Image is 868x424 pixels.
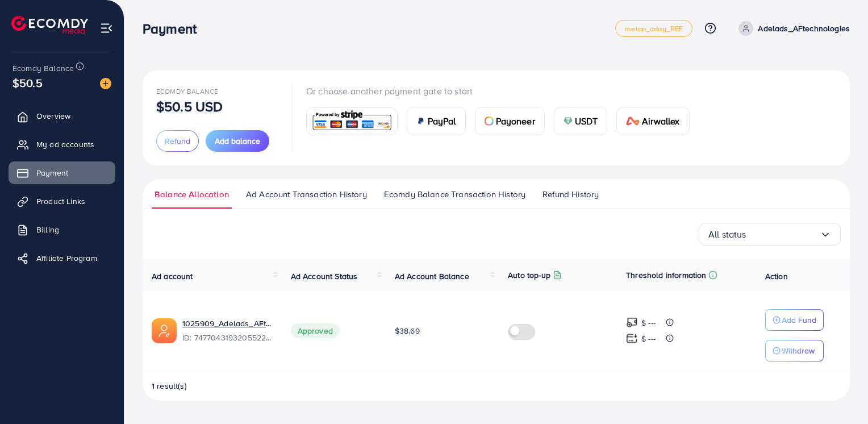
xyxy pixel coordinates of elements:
[11,16,88,34] img: logo
[215,135,260,147] span: Add balance
[615,20,692,37] a: metap_oday_REF
[100,22,113,35] img: menu
[758,22,850,35] p: Adelads_AFtechnologies
[9,247,115,269] a: Affiliate Program
[746,226,820,243] input: Search for option
[182,318,273,344] div: <span class='underline'>1025909_Adelads_AFtechnologies_1740884796376</span></br>7477043193205522448
[734,21,850,36] a: Adelads_AFtechnologies
[765,271,788,282] span: Action
[708,226,746,243] span: All status
[641,316,656,330] p: $ ---
[310,109,394,134] img: card
[36,224,59,235] span: Billing
[641,332,656,346] p: $ ---
[182,332,273,343] span: ID: 7477043193205522448
[475,107,545,135] a: cardPayoneer
[496,114,535,128] span: Payoneer
[156,99,223,113] p: $50.5 USD
[156,86,218,96] span: Ecomdy Balance
[9,133,115,156] a: My ad accounts
[416,117,425,126] img: card
[306,84,699,98] p: Or choose another payment gate to start
[36,252,97,264] span: Affiliate Program
[182,318,273,329] a: 1025909_Adelads_AFtechnologies_1740884796376
[143,20,206,37] h3: Payment
[36,139,94,150] span: My ad accounts
[165,135,190,147] span: Refund
[485,117,494,126] img: card
[156,130,199,152] button: Refund
[291,323,340,338] span: Approved
[12,63,74,74] span: Ecomdy Balance
[626,317,638,329] img: top-up amount
[152,318,177,343] img: ic-ads-acc.e4c84228.svg
[820,373,859,415] iframe: Chat
[765,309,824,331] button: Add Fund
[626,268,706,282] p: Threshold information
[508,268,550,282] p: Auto top-up
[246,188,367,201] span: Ad Account Transaction History
[152,271,193,282] span: Ad account
[9,161,115,184] a: Payment
[626,332,638,344] img: top-up amount
[407,107,466,135] a: cardPayPal
[782,344,815,358] p: Withdraw
[9,190,115,213] a: Product Links
[306,107,398,135] a: card
[155,188,229,201] span: Balance Allocation
[36,110,70,122] span: Overview
[100,78,111,89] img: image
[12,74,43,91] span: $50.5
[36,196,85,207] span: Product Links
[699,223,841,246] div: Search for option
[9,105,115,127] a: Overview
[575,114,598,128] span: USDT
[395,325,420,336] span: $38.69
[765,340,824,361] button: Withdraw
[554,107,608,135] a: cardUSDT
[206,130,269,152] button: Add balance
[428,114,456,128] span: PayPal
[395,271,469,282] span: Ad Account Balance
[384,188,525,201] span: Ecomdy Balance Transaction History
[642,114,679,128] span: Airwallex
[616,107,689,135] a: cardAirwallex
[9,218,115,241] a: Billing
[564,117,573,126] img: card
[782,313,816,327] p: Add Fund
[626,117,640,126] img: card
[542,188,599,201] span: Refund History
[152,380,187,392] span: 1 result(s)
[625,25,683,32] span: metap_oday_REF
[291,271,358,282] span: Ad Account Status
[36,167,68,178] span: Payment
